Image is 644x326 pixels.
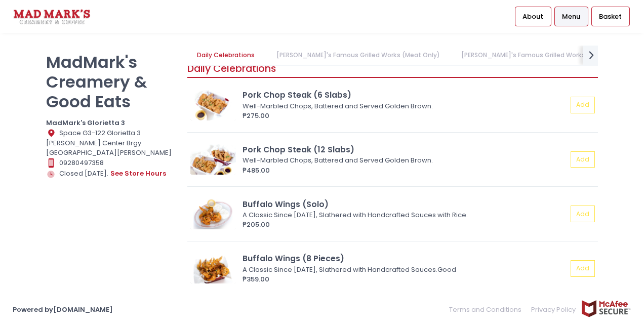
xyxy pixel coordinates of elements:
img: mcafee-secure [581,300,631,317]
img: Buffalo Wings (Solo) [190,199,236,229]
a: [PERSON_NAME]'s Famous Grilled Works [451,46,595,65]
div: Well-Marbled Chops, Battered and Served Golden Brown. [243,101,564,111]
button: Add [571,151,595,168]
img: Pork Chop Steak (6 Slabs) [190,90,236,120]
div: ₱359.00 [243,274,567,284]
div: ₱205.00 [243,220,567,230]
div: Well-Marbled Chops, Battered and Served Golden Brown. [243,155,564,166]
div: A Classic Since [DATE], Slathered with Handcrafted Sauces with Rice. [243,210,564,220]
div: Buffalo Wings (8 Pieces) [243,253,567,264]
p: MadMark's Creamery & Good Eats [46,52,175,111]
a: Daily Celebrations [187,46,265,65]
button: see store hours [110,168,167,179]
div: ₱275.00 [243,111,567,121]
button: Add [571,260,595,277]
div: ₱485.00 [243,166,567,176]
b: MadMark's Glorietta 3 [46,118,125,128]
span: Menu [562,12,580,22]
a: [PERSON_NAME]'s Famous Grilled Works (Meat Only) [266,46,450,65]
img: Pork Chop Steak (12 Slabs) [190,144,236,175]
button: Add [571,206,595,222]
div: Pork Chop Steak (6 Slabs) [243,89,567,101]
div: A Classic Since [DATE], Slathered with Handcrafted Sauces.Good [243,265,564,275]
a: About [515,7,551,26]
a: Privacy Policy [527,300,581,319]
div: 09280497358 [46,158,175,168]
div: Pork Chop Steak (12 Slabs) [243,144,567,155]
img: Buffalo Wings (8 Pieces) [190,253,236,283]
div: Closed [DATE]. [46,168,175,179]
button: Add [571,97,595,113]
a: Terms and Conditions [449,300,527,319]
a: Powered by[DOMAIN_NAME] [13,305,113,314]
span: About [522,12,543,22]
div: Space G3-122 Glorietta 3 [PERSON_NAME] Center Brgy. [GEOGRAPHIC_DATA][PERSON_NAME] [46,128,175,158]
span: Daily Celebrations [187,62,276,75]
div: Buffalo Wings (Solo) [243,198,567,210]
img: logo [13,8,91,25]
a: Menu [554,7,588,26]
span: Basket [599,12,622,22]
